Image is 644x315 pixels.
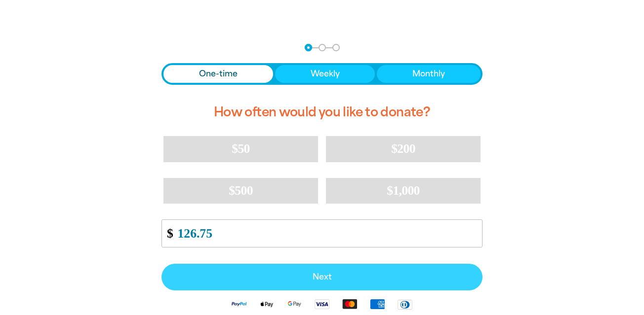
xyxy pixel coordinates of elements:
input: Enter custom amount [171,220,482,247]
img: Paypal logo [225,298,253,310]
img: Diners Club logo [391,299,419,310]
button: $50 [163,136,318,162]
button: Weekly [275,65,375,83]
img: Apple Pay logo [253,298,281,310]
span: Next [172,273,472,281]
span: $1,000 [387,183,420,198]
button: Navigate to step 1 of 3 to enter your donation amount [305,44,312,51]
span: $50 [232,141,249,156]
button: Monthly [377,65,481,83]
button: $1,000 [326,178,481,204]
button: Navigate to step 3 of 3 to enter your payment details [332,44,340,51]
img: American Express logo [363,298,391,310]
img: Visa logo [308,298,336,310]
span: Weekly [311,68,340,80]
button: $200 [326,136,481,162]
button: Pay with Credit Card [161,264,483,290]
span: Monthly [412,68,445,80]
div: Donation frequency [161,63,483,85]
span: $500 [229,183,253,198]
img: Google Pay logo [281,298,308,310]
button: $500 [163,178,318,204]
button: One-time [163,65,273,83]
span: One-time [199,68,238,80]
h2: How often would you like to donate? [161,97,483,128]
span: $200 [391,141,415,156]
img: Mastercard logo [336,298,363,310]
button: Navigate to step 2 of 3 to enter your details [319,44,326,51]
span: $ [162,222,173,245]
